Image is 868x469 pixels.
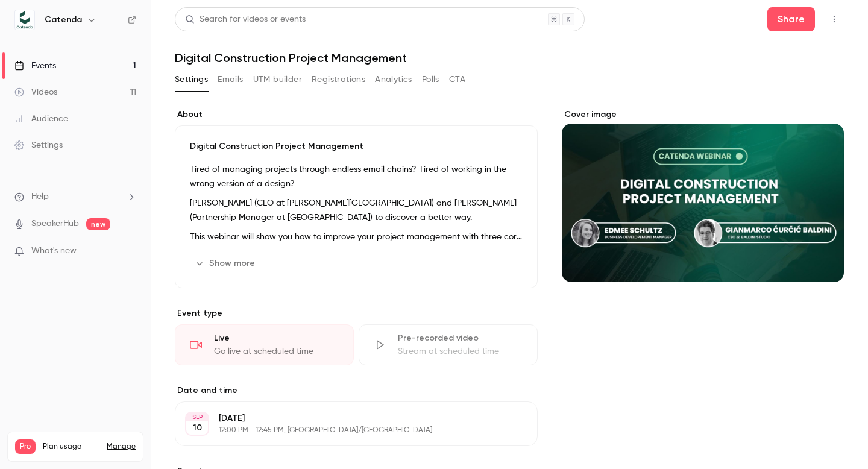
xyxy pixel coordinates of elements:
[175,109,538,121] label: About
[45,14,82,26] h6: Catenda
[422,70,439,89] button: Polls
[86,218,110,230] span: new
[562,109,844,121] label: Cover image
[31,190,49,203] span: Help
[190,196,523,225] p: [PERSON_NAME] (CEO at [PERSON_NAME][GEOGRAPHIC_DATA]) and [PERSON_NAME] (Partnership Manager at [...
[219,426,474,435] p: 12:00 PM - 12:45 PM, [GEOGRAPHIC_DATA]/[GEOGRAPHIC_DATA]
[398,332,523,344] div: Pre-recorded video
[185,13,306,26] div: Search for videos or events
[449,70,465,89] button: CTA
[43,442,99,452] span: Plan usage
[175,51,844,65] h1: Digital Construction Project Management
[175,70,208,89] button: Settings
[107,442,136,452] a: Manage
[190,254,262,273] button: Show more
[214,345,339,357] div: Go live at scheduled time
[562,109,844,282] section: Cover image
[15,10,34,30] img: Catenda
[214,332,339,344] div: Live
[312,70,365,89] button: Registrations
[398,345,523,357] div: Stream at scheduled time
[218,70,243,89] button: Emails
[219,412,474,424] p: [DATE]
[175,385,538,397] label: Date and time
[359,324,538,365] div: Pre-recorded videoStream at scheduled time
[375,70,412,89] button: Analytics
[186,413,208,421] div: SEP
[122,246,136,257] iframe: Noticeable Trigger
[15,439,36,454] span: Pro
[253,70,302,89] button: UTM builder
[14,86,57,98] div: Videos
[14,139,63,151] div: Settings
[175,324,354,365] div: LiveGo live at scheduled time
[193,422,202,434] p: 10
[14,60,56,72] div: Events
[175,307,538,319] p: Event type
[190,230,523,244] p: This webinar will show you how to improve your project management with three core concepts, witho...
[767,7,815,31] button: Share
[190,162,523,191] p: Tired of managing projects through endless email chains? Tired of working in the wrong version of...
[31,218,79,230] a: SpeakerHub
[14,113,68,125] div: Audience
[190,140,523,153] p: Digital Construction Project Management
[14,190,136,203] li: help-dropdown-opener
[31,245,77,257] span: What's new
